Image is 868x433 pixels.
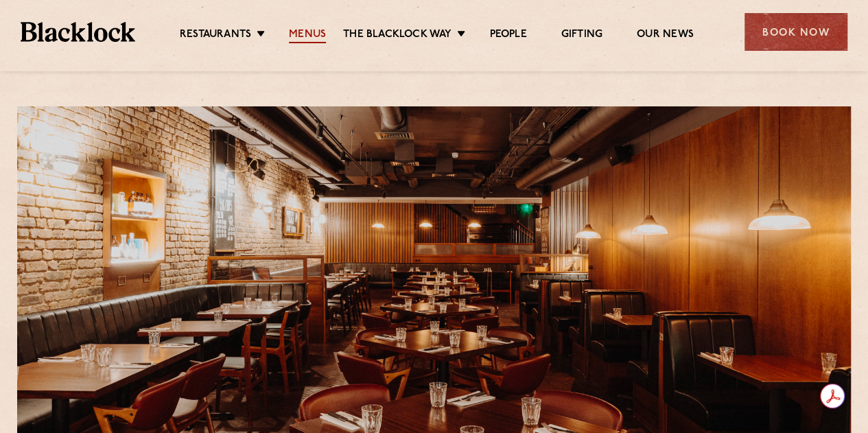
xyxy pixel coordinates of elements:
[180,28,251,43] a: Restaurants
[744,13,847,51] div: Book Now
[21,22,135,41] img: BL_Textured_Logo-footer-cropped.svg
[489,28,526,43] a: People
[561,28,602,43] a: Gifting
[637,28,694,43] a: Our News
[343,28,451,43] a: The Blacklock Way
[289,28,326,43] a: Menus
